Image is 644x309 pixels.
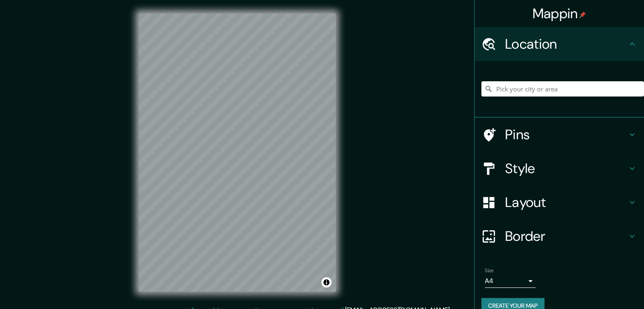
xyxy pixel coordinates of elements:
div: A4 [485,274,536,288]
h4: Mappin [533,5,586,22]
div: Layout [475,185,644,219]
h4: Pins [505,126,627,143]
div: Border [475,219,644,253]
button: Toggle attribution [321,277,332,287]
canvas: Map [139,14,336,292]
h4: Location [505,36,627,52]
h4: Style [505,160,627,177]
div: Pins [475,118,644,152]
input: Pick your city or area [481,81,644,97]
h4: Border [505,228,627,245]
div: Style [475,152,644,185]
img: pin-icon.png [579,11,586,18]
h4: Layout [505,194,627,211]
label: Size [485,267,494,274]
div: Location [475,27,644,61]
